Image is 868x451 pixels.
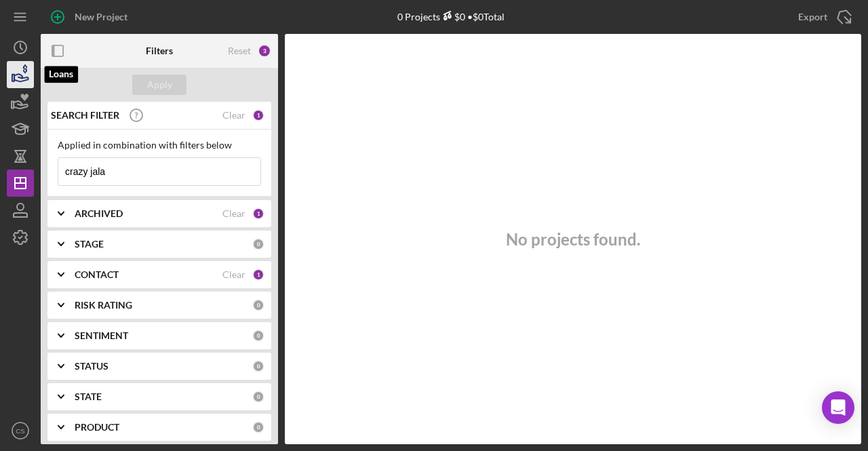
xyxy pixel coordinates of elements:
[132,75,186,95] button: Apply
[785,3,861,31] button: Export
[222,269,245,280] div: Clear
[75,361,108,372] b: STATUS
[75,422,119,433] b: PRODUCT
[252,269,264,281] div: 1
[252,330,264,342] div: 0
[252,421,264,433] div: 0
[75,208,123,219] b: ARCHIVED
[75,391,102,402] b: STATE
[58,140,261,151] div: Applied in combination with filters below
[252,391,264,403] div: 0
[798,3,827,31] div: Export
[16,427,24,435] text: CS
[252,360,264,372] div: 0
[75,330,128,341] b: SENTIMENT
[75,239,104,250] b: STAGE
[147,75,172,95] div: Apply
[252,208,264,220] div: 1
[252,299,264,311] div: 0
[252,238,264,250] div: 0
[252,109,264,121] div: 1
[75,300,132,311] b: RISK RATING
[506,230,640,249] h3: No projects found.
[258,44,271,58] div: 3
[75,269,119,280] b: CONTACT
[822,391,854,424] div: Open Intercom Messenger
[228,45,251,56] div: Reset
[146,45,173,56] b: Filters
[222,208,245,219] div: Clear
[75,3,127,31] div: New Project
[397,11,505,22] div: 0 Projects • $0 Total
[41,3,141,31] button: New Project
[7,417,34,444] button: CS
[440,11,465,22] div: $0
[51,110,119,121] b: SEARCH FILTER
[222,110,245,121] div: Clear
